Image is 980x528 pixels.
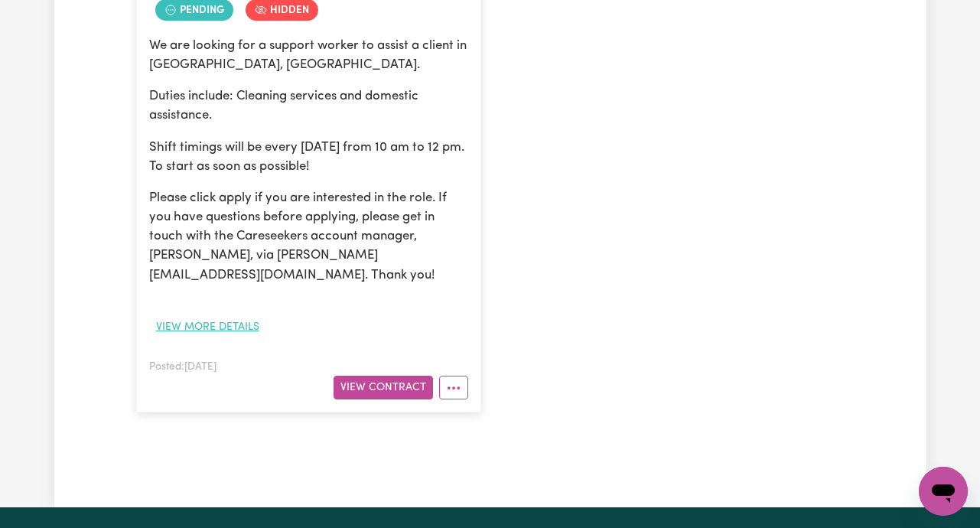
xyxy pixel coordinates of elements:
p: We are looking for a support worker to assist a client in [GEOGRAPHIC_DATA], [GEOGRAPHIC_DATA]. [149,36,468,74]
p: Please click apply if you are interested in the role. If you have questions before applying, plea... [149,188,468,285]
button: View Contract [334,376,433,399]
span: Posted: [DATE] [149,362,217,372]
button: More options [439,376,468,399]
p: Shift timings will be every [DATE] from 10 am to 12 pm. To start as soon as possible! [149,138,468,176]
button: View more details [149,315,266,339]
iframe: Button to launch messaging window [919,467,968,516]
p: Duties include: Cleaning services and domestic assistance. [149,86,468,125]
